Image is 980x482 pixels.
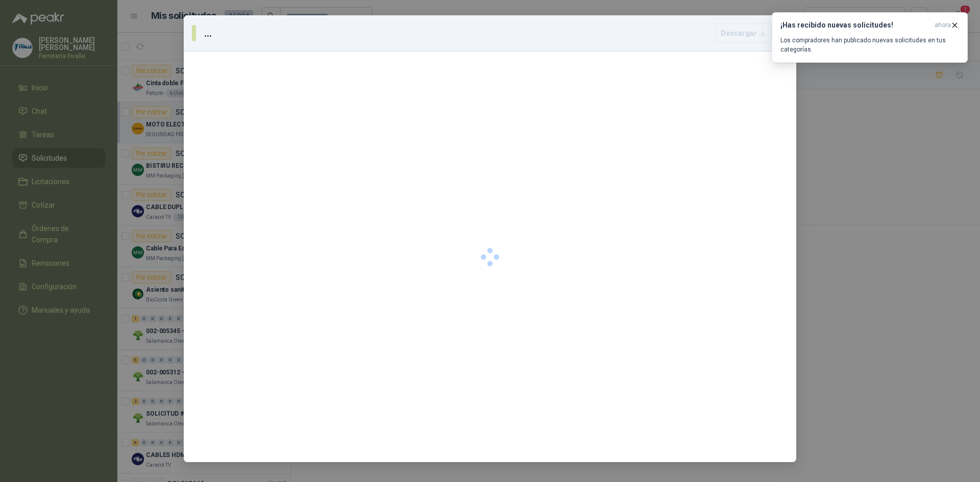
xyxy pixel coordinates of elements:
[780,36,959,54] p: Los compradores han publicado nuevas solicitudes en tus categorías.
[780,21,930,30] h3: ¡Has recibido nuevas solicitudes!
[772,12,968,63] button: ¡Has recibido nuevas solicitudes!ahora Los compradores han publicado nuevas solicitudes en tus ca...
[935,21,951,30] span: ahora
[715,23,772,43] button: Descargar
[204,26,216,41] h3: ...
